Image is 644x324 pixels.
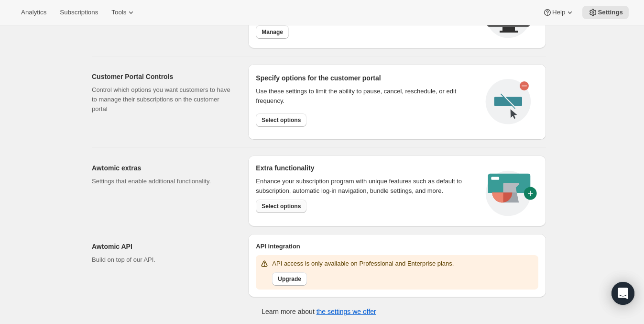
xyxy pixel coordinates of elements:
[111,9,126,16] span: Tools
[262,307,376,316] p: Learn more about
[256,163,314,173] h2: Extra functionality
[582,6,629,19] button: Settings
[92,255,233,265] p: Build on top of our API.
[15,6,52,19] button: Analytics
[278,275,301,283] span: Upgrade
[60,9,98,16] span: Subscriptions
[106,6,142,19] button: Tools
[92,85,233,114] p: Control which options you want customers to have to manage their subscriptions on the customer po...
[54,6,104,19] button: Subscriptions
[256,113,306,127] button: Select options
[92,163,233,173] h2: Awtomic extras
[92,177,233,186] p: Settings that enable additional functionality.
[598,9,623,16] span: Settings
[611,282,634,305] div: Open Intercom Messenger
[537,6,580,19] button: Help
[92,72,233,81] h2: Customer Portal Controls
[256,242,538,251] h2: API integration
[256,200,306,213] button: Select options
[272,259,454,268] p: API access is only available on Professional and Enterprise plans.
[256,73,478,83] h2: Specify options for the customer portal
[256,25,289,39] button: Manage
[262,116,301,124] span: Select options
[552,9,565,16] span: Help
[256,177,474,196] p: Enhance your subscription program with unique features such as default to subscription, automatic...
[92,242,233,251] h2: Awtomic API
[21,9,46,16] span: Analytics
[262,202,301,210] span: Select options
[262,28,283,36] span: Manage
[317,308,376,315] a: the settings we offer
[272,272,307,286] button: Upgrade
[256,87,478,106] div: Use these settings to limit the ability to pause, cancel, reschedule, or edit frequency.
